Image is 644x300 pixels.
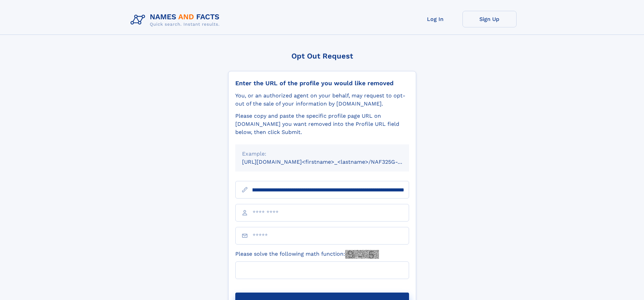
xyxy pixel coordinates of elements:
[228,52,416,60] div: Opt Out Request
[235,79,409,87] div: Enter the URL of the profile you would like removed
[235,92,409,108] div: You, or an authorized agent on your behalf, may request to opt-out of the sale of your informatio...
[462,11,517,27] a: Sign Up
[242,150,402,158] div: Example:
[235,112,409,136] div: Please copy and paste the specific profile page URL on [DOMAIN_NAME] you want removed into the Pr...
[235,250,379,259] label: Please solve the following math function:
[408,11,462,27] a: Log In
[128,11,225,29] img: Logo Names and Facts
[242,159,422,165] small: [URL][DOMAIN_NAME]<firstname>_<lastname>/NAF325G-xxxxxxxx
